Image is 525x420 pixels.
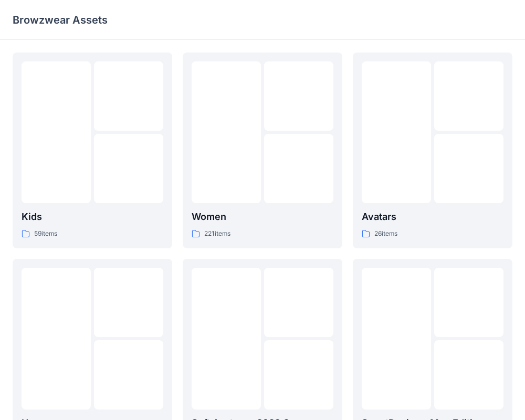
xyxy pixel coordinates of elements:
p: Browzwear Assets [13,13,108,27]
a: Avatars26items [353,52,512,248]
p: 221 items [204,228,230,239]
p: Kids [22,209,163,224]
p: Avatars [362,209,503,224]
p: 26 items [374,228,397,239]
a: Kids59items [13,52,172,248]
a: Women221items [183,52,342,248]
p: Women [192,209,333,224]
p: 59 items [34,228,57,239]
